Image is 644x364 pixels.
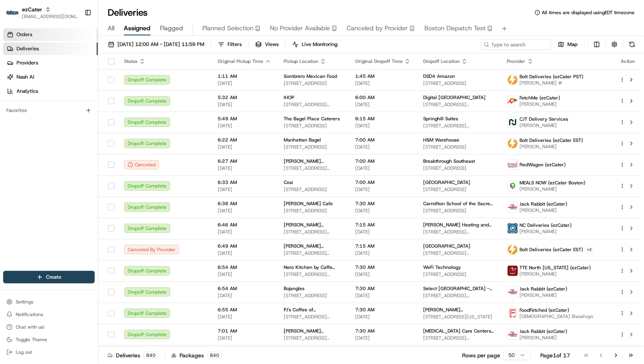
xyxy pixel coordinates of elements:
[355,137,411,143] span: 7:00 AM
[284,165,343,171] span: [STREET_ADDRESS][PERSON_NAME]
[423,58,460,64] span: Dropoff Location
[27,75,129,83] div: Start new chat
[520,162,566,168] span: RedWagon (ezCater)
[355,243,411,249] span: 7:15 AM
[17,45,39,52] span: Deliveries
[284,137,321,143] span: Manhattan Bagel
[124,24,150,33] span: Assigned
[63,111,129,125] a: 💻API Documentation
[3,57,98,69] a: Providers
[284,250,343,256] span: [STREET_ADDRESS][PERSON_NAME]
[22,6,42,13] button: ezCater
[423,123,495,129] span: [STREET_ADDRESS][PERSON_NAME]
[78,133,95,139] span: Pylon
[423,179,470,186] span: [GEOGRAPHIC_DATA]
[3,271,95,283] button: Create
[218,116,271,122] span: 5:49 AM
[134,77,143,87] button: Start new chat
[16,299,33,305] span: Settings
[520,116,569,122] span: CJT Delivery Services
[284,208,343,214] span: [STREET_ADDRESS]
[423,250,495,256] span: [STREET_ADDRESS][PERSON_NAME]
[520,292,568,298] span: [PERSON_NAME]
[215,39,245,50] button: Filters
[423,94,486,101] span: Digital [GEOGRAPHIC_DATA]
[17,74,34,81] span: Nash AI
[508,181,518,191] img: melas_now_logo.png
[520,286,568,292] span: Jack Rabbit (ezCater)
[355,250,411,256] span: [DATE]
[520,74,584,80] span: Bolt Deliveries (ezCater PST)
[508,138,518,149] img: bolt_logo.png
[627,39,638,50] button: Refresh
[520,207,568,213] span: [PERSON_NAME]
[423,222,495,228] span: [PERSON_NAME] Heating and Cooling
[355,285,411,292] span: 7:30 AM
[218,328,271,334] span: 7:01 AM
[423,144,495,150] span: [STREET_ADDRESS]
[520,335,568,341] span: [PERSON_NAME]
[355,80,411,86] span: [DATE]
[171,351,222,359] div: Packages
[3,85,98,97] a: Analytics
[355,307,411,313] span: 7:30 AM
[3,71,98,83] a: Nash AI
[355,73,411,79] span: 1:45 AM
[508,117,518,127] img: nash.svg
[508,308,518,318] img: FoodFetched.jpg
[355,222,411,228] span: 7:15 AM
[3,296,95,307] button: Settings
[423,200,495,207] span: Carrollton School of the Sacred Heart
[124,160,159,169] div: Canceled
[284,264,343,270] span: Nero Kitchen by Caffe Nero
[520,95,561,101] span: FetchMe (ezCater)
[284,328,343,334] span: [PERSON_NAME] American Food Co.
[218,229,271,235] span: [DATE]
[554,39,581,50] button: Map
[284,123,343,129] span: [STREET_ADDRESS]
[423,292,495,299] span: [STREET_ADDRESS][PERSON_NAME]
[218,208,271,214] span: [DATE]
[218,73,271,79] span: 1:11 AM
[355,158,411,164] span: 7:00 AM
[520,122,569,129] span: [PERSON_NAME]
[218,144,271,150] span: [DATE]
[218,94,271,101] span: 5:32 AM
[16,324,44,330] span: Chat with us!
[355,116,411,122] span: 6:15 AM
[355,123,411,129] span: [DATE]
[520,80,584,86] span: [PERSON_NAME] #
[8,115,14,121] div: 📗
[355,328,411,334] span: 7:30 AM
[355,58,403,64] span: Original Dropoff Time
[423,328,495,334] span: [MEDICAL_DATA] Care Centers of [PERSON_NAME][GEOGRAPHIC_DATA]
[355,208,411,214] span: [DATE]
[284,144,343,150] span: [STREET_ADDRESS]
[355,186,411,193] span: [DATE]
[218,80,271,86] span: [DATE]
[355,292,411,299] span: [DATE]
[423,116,458,122] span: Springhill Suites
[284,229,343,235] span: [STREET_ADDRESS][PERSON_NAME]
[284,179,293,186] span: Cosi
[207,352,222,359] div: 840
[3,28,98,41] a: Orders
[520,186,586,192] span: [PERSON_NAME]
[423,101,495,108] span: [STREET_ADDRESS][PERSON_NAME][US_STATE]
[108,6,148,19] h1: Deliveries
[520,271,591,277] span: [PERSON_NAME]
[481,39,551,50] input: Type to search
[507,58,526,64] span: Provider
[355,94,411,101] span: 6:00 AM
[284,285,305,292] span: Bojangles
[520,228,572,235] span: [PERSON_NAME]
[46,274,61,281] span: Create
[520,307,570,313] span: FoodFetched (ezCater)
[355,179,411,186] span: 7:00 AM
[8,75,22,89] img: 1736555255976-a54dd68f-1ca7-489b-9aae-adbdc363a1c4
[22,13,78,20] span: [EMAIL_ADDRESS][DOMAIN_NAME]
[284,101,343,108] span: [STREET_ADDRESS][PERSON_NAME]
[218,58,263,64] span: Original Pickup Time
[8,31,143,44] p: Welcome 👋
[423,80,495,86] span: [STREET_ADDRESS]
